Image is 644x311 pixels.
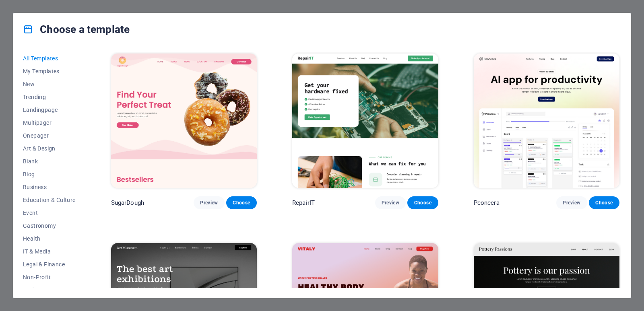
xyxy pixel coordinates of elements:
[23,232,76,245] button: Health
[226,196,257,209] button: Choose
[474,54,619,188] img: Peoneera
[23,219,76,232] button: Gastronomy
[23,52,76,65] button: All Templates
[23,210,76,216] span: Event
[23,107,76,113] span: Landingpage
[375,196,406,209] button: Preview
[23,287,76,293] span: Performance
[23,194,76,206] button: Education & Culture
[23,222,76,229] span: Gastronomy
[474,199,500,207] p: Peoneera
[23,181,76,194] button: Business
[23,103,76,116] button: Landingpage
[407,196,438,209] button: Choose
[23,91,76,103] button: Trending
[23,23,130,36] h4: Choose a template
[23,245,76,258] button: IT & Media
[23,78,76,91] button: New
[382,200,399,206] span: Preview
[23,158,76,165] span: Blank
[23,116,76,129] button: Multipager
[23,94,76,100] span: Trending
[111,54,257,188] img: SugarDough
[414,200,431,206] span: Choose
[292,199,315,207] p: RepairIT
[23,261,76,268] span: Legal & Finance
[23,206,76,219] button: Event
[194,196,224,209] button: Preview
[23,197,76,203] span: Education & Culture
[23,129,76,142] button: Onepager
[23,145,76,152] span: Art & Design
[23,171,76,177] span: Blog
[23,248,76,255] span: IT & Media
[23,235,76,242] span: Health
[23,184,76,190] span: Business
[23,132,76,139] span: Onepager
[23,55,76,62] span: All Templates
[23,81,76,87] span: New
[111,199,144,207] p: SugarDough
[23,142,76,155] button: Art & Design
[23,65,76,78] button: My Templates
[23,119,76,126] span: Multipager
[233,200,250,206] span: Choose
[292,54,438,188] img: RepairIT
[23,274,76,280] span: Non-Profit
[23,155,76,168] button: Blank
[23,284,76,297] button: Performance
[23,271,76,284] button: Non-Profit
[200,200,218,206] span: Preview
[23,168,76,181] button: Blog
[23,258,76,271] button: Legal & Finance
[23,68,76,74] span: My Templates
